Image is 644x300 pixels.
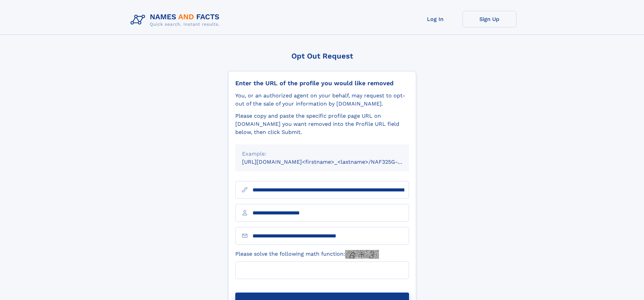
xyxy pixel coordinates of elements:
div: Enter the URL of the profile you would like removed [235,79,409,87]
div: Please copy and paste the specific profile page URL on [DOMAIN_NAME] you want removed into the Pr... [235,112,409,136]
img: Logo Names and Facts [128,11,225,29]
div: Example: [242,150,402,158]
label: Please solve the following math function: [235,250,379,259]
div: You, or an authorized agent on your behalf, may request to opt-out of the sale of your informatio... [235,92,409,108]
a: Log In [408,11,462,27]
small: [URL][DOMAIN_NAME]<firstname>_<lastname>/NAF325G-xxxxxxxx [242,159,422,165]
a: Sign Up [462,11,517,27]
div: Opt Out Request [228,52,416,60]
